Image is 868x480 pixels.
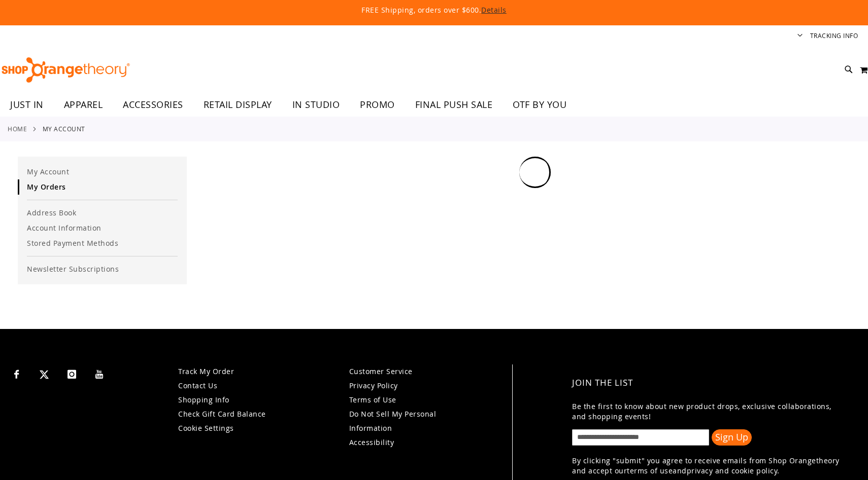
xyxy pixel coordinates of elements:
span: OTF BY YOU [513,93,566,116]
span: FINAL PUSH SALE [415,93,493,116]
a: privacy and cookie policy. [687,466,780,475]
p: FREE Shipping, orders over $600. [129,5,739,15]
a: My Account [18,164,187,179]
button: Account menu [797,31,803,41]
a: RETAIL DISPLAY [193,93,282,117]
img: Twitter [40,370,49,379]
a: Contact Us [178,381,217,390]
input: enter email [572,429,709,446]
a: ACCESSORIES [113,93,193,117]
span: IN STUDIO [292,93,340,116]
span: Sign Up [715,431,748,443]
a: Do Not Sell My Personal Information [349,409,437,433]
a: Visit our Facebook page [8,364,25,382]
a: My Orders [18,179,187,195]
a: terms of use [627,466,673,475]
a: Terms of Use [349,395,396,404]
a: Tracking Info [810,31,858,40]
a: OTF BY YOU [503,93,577,117]
a: Shopping Info [178,395,229,404]
h4: Join the List [572,370,846,396]
a: Details [481,5,507,15]
a: Account Information [18,220,187,236]
a: APPAREL [54,93,113,117]
span: APPAREL [64,93,103,116]
a: Newsletter Subscriptions [18,262,187,277]
a: Address Book [18,205,187,220]
a: Check Gift Card Balance [178,409,266,419]
a: Accessibility [349,437,394,447]
a: IN STUDIO [282,93,350,117]
a: Privacy Policy [349,381,398,390]
a: Stored Payment Methods [18,236,187,251]
a: Home [8,124,27,133]
a: Track My Order [178,366,234,376]
a: Visit our Youtube page [91,364,109,382]
span: PROMO [360,93,395,116]
a: Visit our Instagram page [63,364,81,382]
p: Be the first to know about new product drops, exclusive collaborations, and shopping events! [572,401,846,422]
a: FINAL PUSH SALE [405,93,503,117]
a: Cookie Settings [178,423,234,433]
span: JUST IN [10,93,44,116]
span: RETAIL DISPLAY [204,93,272,116]
p: By clicking "submit" you agree to receive emails from Shop Orangetheory and accept our and [572,456,846,476]
a: PROMO [350,93,405,117]
a: Visit our X page [36,364,53,382]
span: ACCESSORIES [123,93,183,116]
a: Customer Service [349,366,413,376]
strong: My Account [43,124,85,133]
button: Sign Up [712,429,752,446]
